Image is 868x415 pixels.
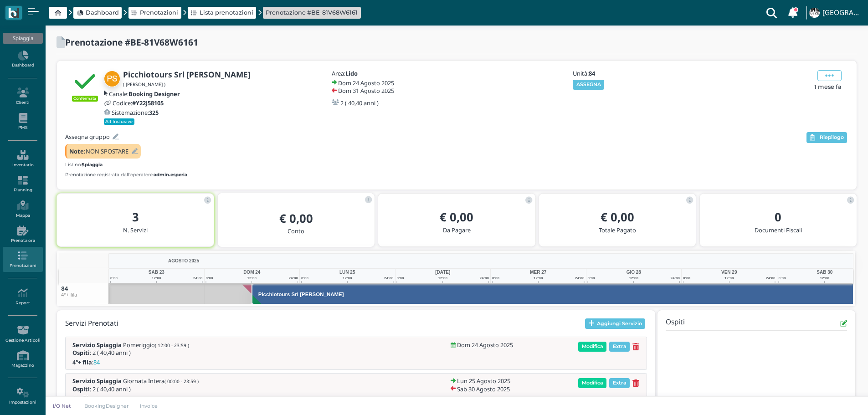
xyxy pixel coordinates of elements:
a: Invoice [134,402,164,410]
h5: Dom 24 Agosto 2025 [457,342,513,348]
h5: : [72,359,186,365]
h5: : 2 ( 40,40 anni ) [72,349,189,356]
a: Magazzino [3,347,42,372]
a: Dashboard [77,8,119,17]
b: Ospiti [72,385,90,393]
small: ( [PERSON_NAME] ) [123,81,165,87]
span: 84 [93,395,100,401]
span: AGOSTO 2025 [168,257,199,264]
b: 4°+ fila [72,358,92,366]
h5: Assegna gruppo [65,133,110,140]
h5: Dom 31 Agosto 2025 [338,87,394,94]
span: Riepilogo [820,134,844,141]
b: Note: [69,147,86,155]
span: Lista prenotazioni [200,8,253,17]
div: Spiaggia [3,33,42,44]
b: Picchiotours Srl [PERSON_NAME] [123,69,251,80]
b: Servizio Spiaggia [72,377,122,385]
small: Prenotazione registrata dall'operatore: [65,171,187,178]
h5: 2 ( 40,40 anni ) [340,100,379,106]
a: Dashboard [3,47,42,72]
span: Modifica [578,378,606,388]
b: Servizio Spiaggia [72,341,122,349]
span: Extra [609,342,630,352]
a: PMS [3,109,42,134]
h5: : 2 ( 40,40 anni ) [72,386,199,392]
span: 84 [61,286,68,292]
h5: Area: [332,70,427,77]
a: Prenota ora [3,222,42,247]
b: Booking Designer [128,90,180,98]
span: Pomeriggio [123,342,189,348]
span: Giornata Intera [123,378,199,384]
small: Confermata [72,96,98,101]
h5: Lun 25 Agosto 2025 [457,378,510,384]
a: Inventario [3,146,42,171]
a: Planning [3,172,42,197]
a: Canale:Booking Designer [104,91,180,97]
h5: Unità: [573,70,668,77]
b: 3 [132,209,139,225]
small: Listino: [65,161,103,168]
b: Lido [345,69,358,77]
h3: Picchiotours Srl [PERSON_NAME] [255,292,348,297]
a: Prenotazioni [131,8,178,17]
h5: Documenti Fiscali [707,227,849,233]
b: € 0,00 [279,210,313,226]
img: logo [8,8,19,18]
h4: Servizi Prenotati [65,320,118,328]
h5: Dom 24 Agosto 2025 [338,80,394,86]
button: Riepilogo [806,132,847,143]
b: Spiaggia [82,162,103,168]
button: ASSEGNA [573,80,604,90]
b: € 0,00 [440,209,473,225]
b: 4°+ fila [72,394,92,402]
b: #Y22J58105 [132,99,164,107]
span: Prenotazioni [140,8,178,17]
span: Extra [609,378,630,388]
span: Dashboard [86,8,119,17]
h5: Sab 30 Agosto 2025 [457,386,510,392]
a: Lista prenotazioni [191,8,253,17]
h5: Canale: [109,91,180,97]
h5: Codice: [113,100,164,106]
h5: Totale Pagato [546,227,688,233]
a: Codice:#Y22J58105 [104,100,164,106]
h5: Conto [225,228,367,234]
b: admin.esperia [154,172,187,178]
h5: NON SPOSTARE [69,148,128,154]
a: Report [3,284,42,309]
h4: Ospiti [666,318,685,329]
b: Ospiti [72,348,90,357]
p: I/O Net [51,402,73,410]
h5: N. Servizi [64,227,206,233]
h5: : [72,395,186,401]
span: 1 mese fa [814,82,842,91]
a: Prenotazioni [3,247,42,272]
small: ( 12:00 - 23:59 ) [155,342,189,348]
h5: Da Pagare [385,227,528,233]
b: 325 [149,108,159,117]
small: All Inclusive [104,118,135,125]
a: BookingDesigner [78,402,134,410]
a: ... [GEOGRAPHIC_DATA] [808,2,863,24]
a: Prenotazione #BE-81V68W6161 [266,8,358,17]
b: 0 [775,209,781,225]
a: Mappa [3,197,42,222]
small: 4°+ fila [61,292,77,297]
a: Impostazioni [3,384,42,409]
h2: Prenotazione #BE-81V68W6161 [65,37,198,47]
button: Aggiungi Servizio [585,318,646,329]
img: Picchiotours Srl Stillitano Francesco [104,71,120,87]
b: € 0,00 [601,209,634,225]
iframe: Help widget launcher [803,387,860,407]
span: 84 [93,359,100,365]
h5: Sistemazione: [112,109,159,116]
a: Gestione Articoli [3,322,42,347]
span: Modifica [578,342,606,352]
small: ( 00:00 - 23:59 ) [164,378,199,384]
a: Clienti [3,84,42,109]
b: 84 [589,69,595,77]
